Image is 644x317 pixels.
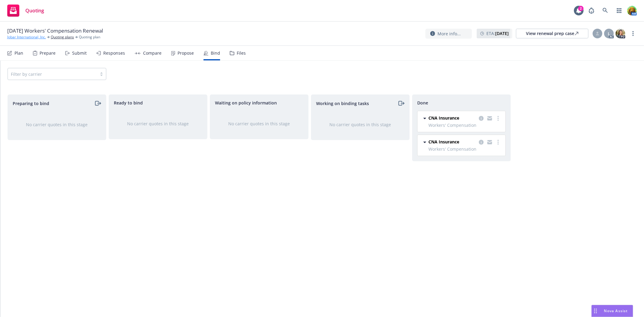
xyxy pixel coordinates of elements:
div: Responses [103,51,125,56]
span: Nova Assist [604,308,628,313]
div: Prepare [40,51,56,56]
button: Nova Assist [591,305,633,317]
img: photo [616,29,625,38]
span: Preparing to bind [13,100,49,107]
a: Search [599,5,611,17]
img: photo [627,6,637,15]
button: More info... [425,29,472,39]
div: Propose [178,51,194,56]
span: CNA Insurance [428,115,459,121]
div: 2 [578,6,584,11]
span: Done [417,100,428,106]
span: More info... [437,30,461,37]
span: Workers' Compensation [428,146,502,152]
a: more [630,30,637,37]
span: [DATE] Workers' Compensation Renewal [7,27,103,34]
div: Files [237,51,246,56]
span: L [608,30,610,37]
a: copy logging email [486,139,493,146]
span: CNA Insurance [428,139,459,145]
span: Quoting plan [79,34,100,40]
a: Quoting [5,2,46,19]
div: View renewal prep case [526,29,578,38]
a: moveRight [94,100,101,107]
span: Waiting on policy information [215,100,277,106]
a: moveRight [397,100,405,107]
div: No carrier quotes in this stage [18,121,96,128]
span: Ready to bind [114,100,143,106]
div: Bind [211,51,220,56]
a: View renewal prep case [516,29,588,38]
div: Plan [14,51,23,56]
a: more [495,139,502,146]
div: Drag to move [592,305,599,317]
span: Working on binding tasks [316,100,369,107]
a: copy logging email [478,115,485,122]
div: No carrier quotes in this stage [119,120,197,127]
div: No carrier quotes in this stage [220,120,299,127]
a: Quoting plans [51,34,74,40]
span: Quoting [25,8,44,13]
a: copy logging email [486,115,493,122]
a: Report a Bug [585,5,598,17]
a: Switch app [613,5,625,17]
a: copy logging email [478,139,485,146]
div: No carrier quotes in this stage [321,121,400,128]
span: Workers' Compensation [428,122,502,128]
strong: [DATE] [495,30,509,36]
a: more [495,115,502,122]
div: Submit [72,51,87,56]
span: ETA : [486,30,509,37]
div: Compare [143,51,162,56]
a: Jobar International, Inc. [7,34,46,40]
